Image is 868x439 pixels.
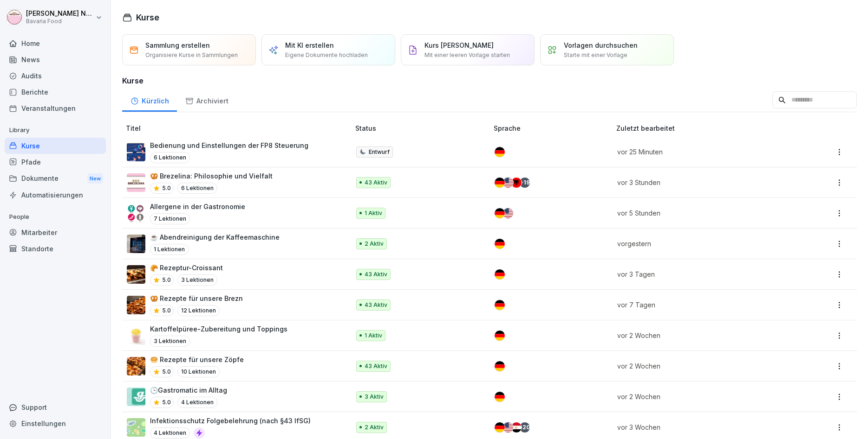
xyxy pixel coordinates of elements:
[5,399,106,415] div: Support
[495,392,505,402] img: de.svg
[365,209,382,217] p: 1 Aktiv
[424,51,510,59] p: Mit einer leeren Vorlage starten
[127,418,145,437] img: tgff07aey9ahi6f4hltuk21p.png
[617,300,784,310] p: vor 7 Tagen
[5,35,106,51] a: Home
[5,241,106,257] a: Standorte
[495,208,505,218] img: de.svg
[150,202,245,211] p: Allergene in der Gastronomie
[520,422,530,433] div: + 20
[5,170,106,187] a: DokumenteNew
[365,270,387,279] p: 43 Aktiv
[150,416,311,426] p: Infektionsschutz Folgebelehrung (nach §43 IfSG)
[503,422,513,433] img: us.svg
[564,40,638,50] p: Vorlagen durchsuchen
[177,397,217,408] p: 4 Lektionen
[617,269,784,279] p: vor 3 Tagen
[5,84,106,100] div: Berichte
[177,183,217,194] p: 6 Lektionen
[162,306,171,315] p: 5.0
[127,357,145,375] img: g80a8fc6kexzniuu9it64ulf.png
[5,210,106,224] p: People
[617,331,784,340] p: vor 2 Wochen
[617,147,784,157] p: vor 25 Minuten
[26,10,94,18] p: [PERSON_NAME] Neurohr
[5,100,106,116] a: Veranstaltungen
[520,178,530,188] div: + 19
[177,88,236,112] div: Archiviert
[26,18,94,25] p: Bavaria Food
[495,361,505,371] img: de.svg
[616,123,795,133] p: Zuletzt bearbeitet
[495,147,505,157] img: de.svg
[127,296,145,314] img: wxm90gn7bi8v0z1otajcw90g.png
[127,143,145,161] img: b866vje5ul8i8850sgja75xb.png
[162,368,171,376] p: 5.0
[511,178,522,188] img: al.svg
[495,331,505,341] img: de.svg
[5,68,106,84] a: Audits
[365,240,384,248] p: 2 Aktiv
[5,224,106,241] a: Mitarbeiter
[150,152,190,163] p: 6 Lektionen
[177,366,220,377] p: 10 Lektionen
[126,123,352,133] p: Titel
[495,178,505,188] img: de.svg
[162,184,171,192] p: 5.0
[503,178,513,188] img: us.svg
[150,355,244,364] p: 🥯 Rezepte für unsere Zöpfe
[494,123,613,133] p: Sprache
[150,293,243,303] p: 🥨 Rezepte für unsere Brezn
[495,239,505,249] img: de.svg
[127,265,145,284] img: uiwnpppfzomfnd70mlw8txee.png
[5,123,106,138] p: Library
[150,385,227,395] p: 🕒Gastromatic im Alltag
[127,388,145,406] img: zf1diywe2uika4nfqdkmjb3e.png
[150,336,190,347] p: 3 Lektionen
[150,324,287,334] p: Kartoffelpüree-Zubereitung und Toppings
[177,274,217,286] p: 3 Lektionen
[150,244,189,255] p: 1 Lektionen
[150,171,273,181] p: 🥨 Brezelina: Philosophie und Vielfalt
[369,148,390,156] p: Entwurf
[365,331,382,340] p: 1 Aktiv
[162,398,171,407] p: 5.0
[365,423,384,432] p: 2 Aktiv
[150,213,190,224] p: 7 Lektionen
[127,235,145,253] img: um2bbbjq4dbxxqlrsbhdtvqt.png
[617,361,784,371] p: vor 2 Wochen
[503,208,513,218] img: us.svg
[495,269,505,280] img: de.svg
[617,178,784,187] p: vor 3 Stunden
[5,170,106,187] div: Dokumente
[617,392,784,401] p: vor 2 Wochen
[127,326,145,345] img: ur5kfpj4g1mhuir9rzgpc78h.png
[177,305,220,316] p: 12 Lektionen
[285,40,334,50] p: Mit KI erstellen
[5,154,106,170] a: Pfade
[150,140,308,150] p: Bedienung und Einstellungen der FP8 Steuerung
[5,415,106,432] a: Einstellungen
[127,204,145,223] img: wi6qaxf14ni09ll6d10wcg5r.png
[5,187,106,203] a: Automatisierungen
[617,208,784,218] p: vor 5 Stunden
[145,51,238,59] p: Organisiere Kurse in Sammlungen
[122,75,857,86] h3: Kurse
[365,362,387,370] p: 43 Aktiv
[424,40,494,50] p: Kurs [PERSON_NAME]
[365,301,387,309] p: 43 Aktiv
[355,123,490,133] p: Status
[564,51,627,59] p: Starte mit einer Vorlage
[122,88,177,112] div: Kürzlich
[5,51,106,68] a: News
[495,422,505,433] img: de.svg
[136,11,159,24] h1: Kurse
[150,263,223,273] p: 🥐 Rezeptur-Croissant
